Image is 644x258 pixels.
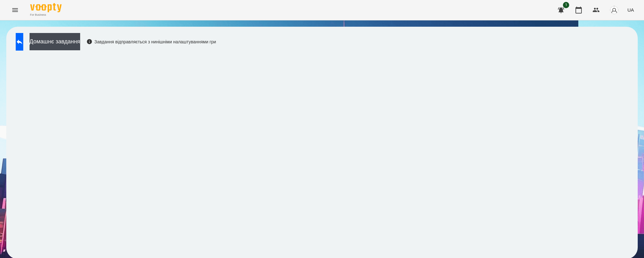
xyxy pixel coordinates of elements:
button: Домашнє завдання [30,33,80,50]
button: Menu [8,3,23,18]
span: For Business [30,13,62,17]
div: Завдання відправляється з нинішніми налаштуваннями гри [86,39,216,45]
span: 1 [563,2,569,8]
button: UA [625,4,636,16]
img: Voopty Logo [30,3,62,12]
span: UA [627,7,634,13]
img: avatar_s.png [610,6,619,14]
